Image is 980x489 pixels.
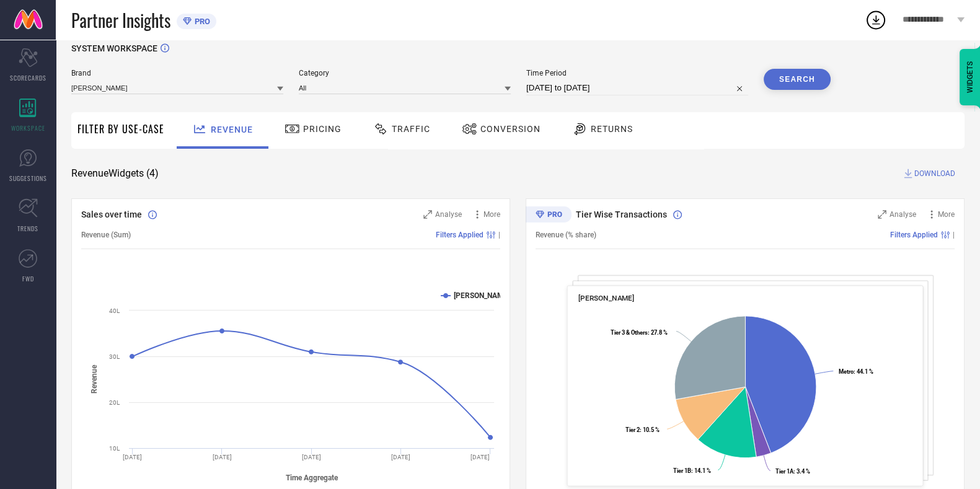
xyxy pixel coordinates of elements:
text: : 44.1 % [838,368,873,375]
span: Filters Applied [890,231,938,239]
tspan: Metro [838,368,853,375]
text: : 10.5 % [625,426,660,433]
span: Partner Insights [71,7,170,33]
text: 20L [109,399,120,406]
span: Revenue [211,125,253,134]
tspan: Tier 3 & Others [611,329,648,336]
span: Pricing [303,124,342,134]
svg: Zoom [423,210,432,219]
span: Filters Applied [436,231,483,239]
div: Premium [526,206,572,225]
tspan: Tier 1A [775,468,794,475]
text: : 27.8 % [611,329,668,336]
span: | [498,231,500,239]
span: PRO [192,17,210,26]
text: : 3.4 % [775,468,810,475]
span: Filter By Use-Case [77,121,164,136]
span: SUGGESTIONS [9,174,47,183]
div: Open download list [865,9,887,31]
text: [DATE] [123,454,142,460]
input: Select time period [526,81,748,95]
span: SCORECARDS [10,73,46,82]
text: 10L [109,445,120,452]
span: Analyse [435,210,462,219]
text: 40L [109,307,120,314]
span: Returns [591,124,633,134]
tspan: Revenue [90,364,99,394]
span: | [953,231,955,239]
tspan: Time Aggregate [286,473,338,482]
span: Revenue (Sum) [81,231,131,239]
span: Sales over time [81,209,142,219]
text: 30L [109,353,120,360]
button: Search [764,69,831,90]
span: DOWNLOAD [914,167,955,180]
text: [PERSON_NAME] [454,291,510,300]
span: More [938,210,955,219]
span: Revenue (% share) [536,231,596,239]
tspan: Tier 2 [625,426,640,433]
span: Brand [71,69,283,77]
span: [PERSON_NAME] [578,294,635,302]
span: Analyse [890,210,916,219]
span: More [483,210,500,219]
span: Conversion [480,124,541,134]
text: : 14.1 % [673,467,711,474]
span: Revenue Widgets ( 4 ) [71,167,159,180]
span: SYSTEM WORKSPACE [71,43,157,53]
span: Tier Wise Transactions [576,209,667,219]
text: [DATE] [302,454,321,460]
svg: Zoom [878,210,886,219]
span: Traffic [392,124,430,134]
text: [DATE] [213,454,232,460]
span: TRENDS [17,224,38,233]
span: WORKSPACE [11,123,45,133]
tspan: Tier 1B [673,467,691,474]
span: Time Period [526,69,748,77]
span: FWD [22,274,34,283]
span: Category [299,69,511,77]
text: [DATE] [391,454,410,460]
text: [DATE] [470,454,490,460]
